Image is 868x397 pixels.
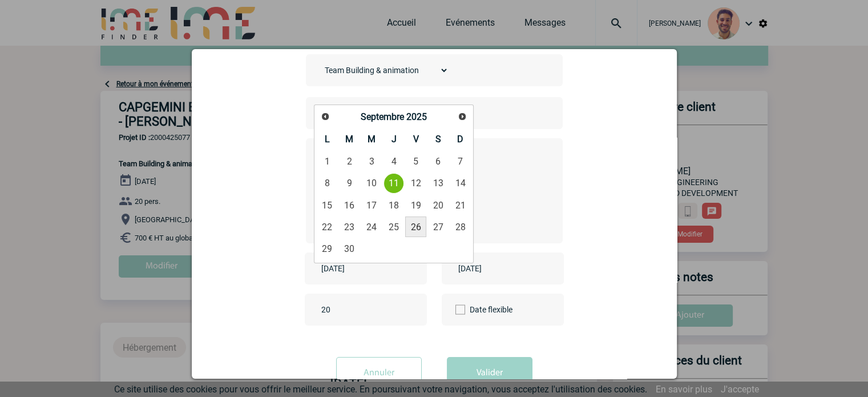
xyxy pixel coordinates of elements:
[339,195,360,215] a: 16
[450,173,471,194] a: 14
[383,173,405,194] a: 11
[447,357,532,389] button: Valider
[454,108,470,125] a: Suivant
[450,216,471,237] a: 28
[427,216,449,237] a: 27
[435,134,441,145] span: Samedi
[455,294,494,326] label: Date flexible
[383,195,405,215] a: 18
[317,216,338,237] a: 22
[383,216,405,237] a: 25
[405,173,426,194] a: 12
[361,216,382,237] a: 24
[317,108,334,125] a: Précédent
[391,134,396,145] span: Jeudi
[450,195,471,215] a: 21
[336,357,422,389] input: Annuler
[345,134,353,145] span: Mardi
[458,112,467,121] span: Suivant
[383,151,405,172] a: 4
[339,216,360,237] a: 23
[325,134,330,145] span: Lundi
[317,238,338,259] a: 29
[427,195,449,215] a: 20
[361,195,382,215] a: 17
[405,216,426,237] a: 26
[317,173,338,194] a: 8
[405,151,426,172] a: 5
[318,261,397,276] input: Date de début
[413,134,419,145] span: Vendredi
[361,111,404,122] span: Septembre
[405,195,426,215] a: 19
[368,134,376,145] span: Mercredi
[455,261,534,276] input: Date de fin
[361,151,382,172] a: 3
[339,238,360,259] a: 30
[318,302,426,317] input: Nombre de participants
[339,173,360,194] a: 9
[427,151,449,172] a: 6
[361,173,382,194] a: 10
[321,112,330,121] span: Précédent
[406,111,427,122] span: 2025
[427,173,449,194] a: 13
[450,151,471,172] a: 7
[339,151,360,172] a: 2
[317,151,338,172] a: 1
[317,195,338,215] a: 15
[457,134,463,145] span: Dimanche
